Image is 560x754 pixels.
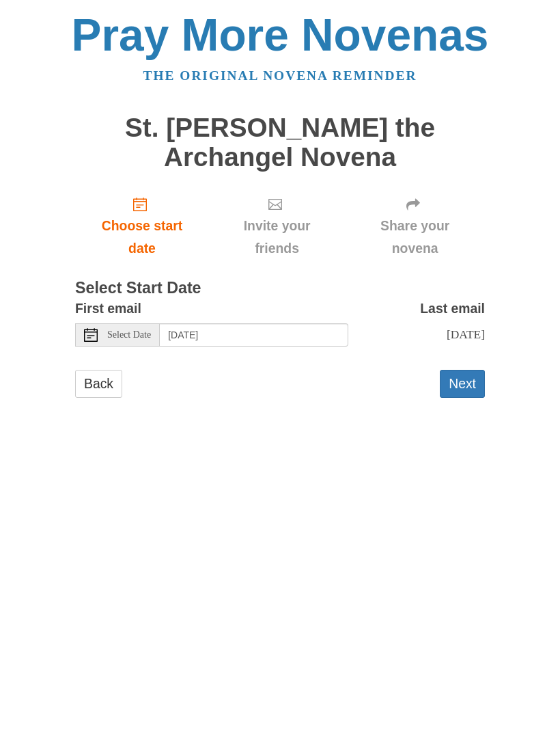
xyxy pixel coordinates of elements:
[107,330,151,340] span: Select Date
[75,370,122,398] a: Back
[359,215,471,260] span: Share your novena
[75,113,485,172] h1: St. [PERSON_NAME] the Archangel Novena
[345,185,485,267] div: Click "Next" to confirm your start date first.
[75,185,209,267] a: Choose start date
[89,215,195,260] span: Choose start date
[72,10,489,60] a: Pray More Novenas
[440,370,485,398] button: Next
[143,68,417,83] a: The original novena reminder
[75,297,141,320] label: First email
[223,215,331,260] span: Invite your friends
[420,297,485,320] label: Last email
[75,280,485,297] h3: Select Start Date
[209,185,345,267] div: Click "Next" to confirm your start date first.
[447,327,485,341] span: [DATE]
